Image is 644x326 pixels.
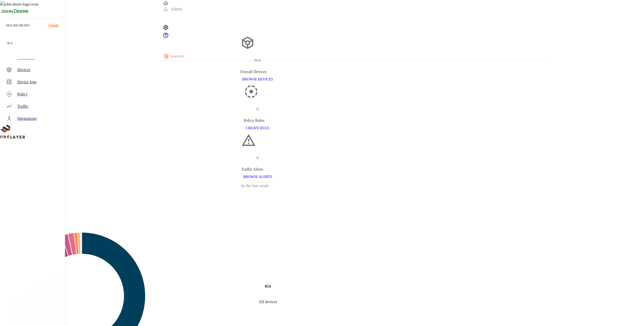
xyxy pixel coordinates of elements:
[163,52,186,60] button: logout
[240,77,275,81] a: BROWSE DEVICES
[244,118,271,124] div: Policy Rules
[171,6,182,12] p: Admin
[240,75,275,84] button: BROWSE DEVICES
[244,126,271,130] a: CREATE RULE
[241,182,274,190] h3: In the last week
[163,52,547,60] a: logout
[257,155,259,161] p: 0
[241,172,274,182] button: BROWSE ALERTS
[240,69,275,75] div: Overall Devices
[265,283,271,289] h4: 854
[259,299,277,305] p: All devices
[163,35,169,39] a: onelayer-support
[257,106,259,112] p: 0
[241,166,274,172] div: Traffic Alerts
[163,35,169,39] span: Support Portal
[241,174,274,179] a: BROWSE ALERTS
[244,124,271,133] button: CREATE RULE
